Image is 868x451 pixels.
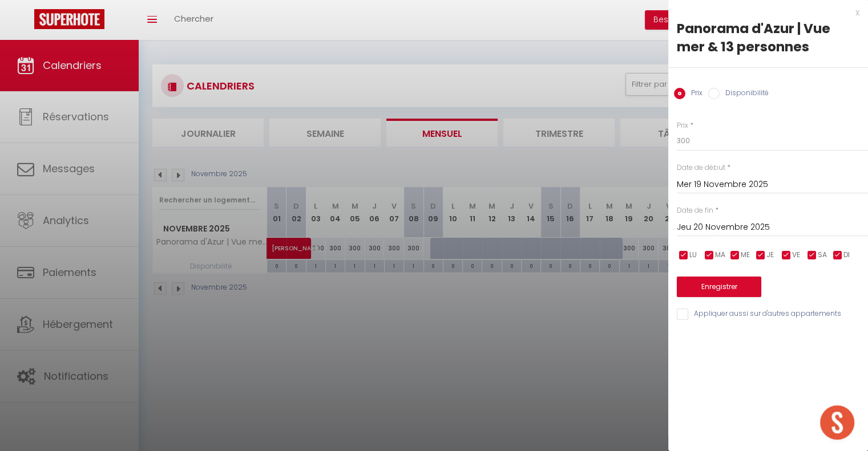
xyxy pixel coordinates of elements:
[818,250,827,261] span: SA
[766,250,774,261] span: JE
[720,88,769,100] label: Disponibilité
[741,250,750,261] span: ME
[677,205,713,216] label: Date de fin
[689,250,697,261] span: LU
[677,120,688,131] label: Prix
[820,405,854,440] div: Ouvrir le chat
[677,162,725,173] label: Date de début
[685,88,703,100] label: Prix
[677,277,761,297] button: Enregistrer
[677,19,859,56] div: Panorama d'Azur | Vue mer & 13 personnes
[668,6,859,19] div: x
[715,250,725,261] span: MA
[843,250,850,261] span: DI
[792,250,800,261] span: VE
